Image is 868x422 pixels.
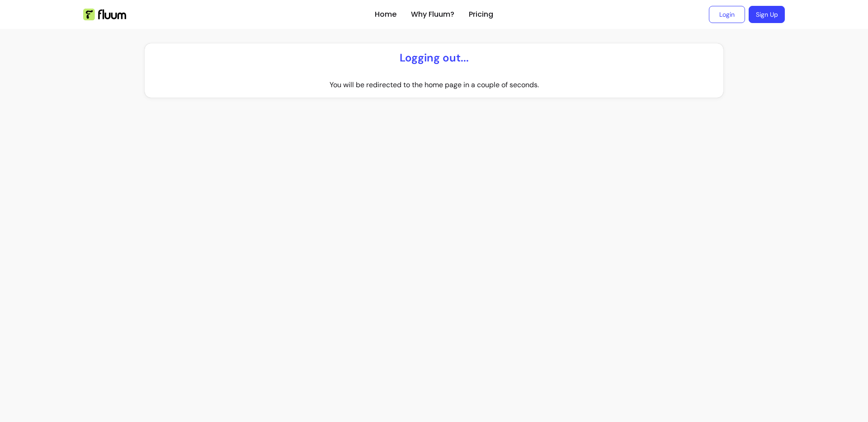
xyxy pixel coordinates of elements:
[83,9,126,20] img: Fluum Logo
[749,6,785,23] a: Sign Up
[400,51,469,65] p: Logging out...
[709,6,745,23] a: Login
[411,9,454,20] a: Why Fluum?
[469,9,493,20] a: Pricing
[375,9,396,20] a: Home
[330,80,539,90] p: You will be redirected to the home page in a couple of seconds.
